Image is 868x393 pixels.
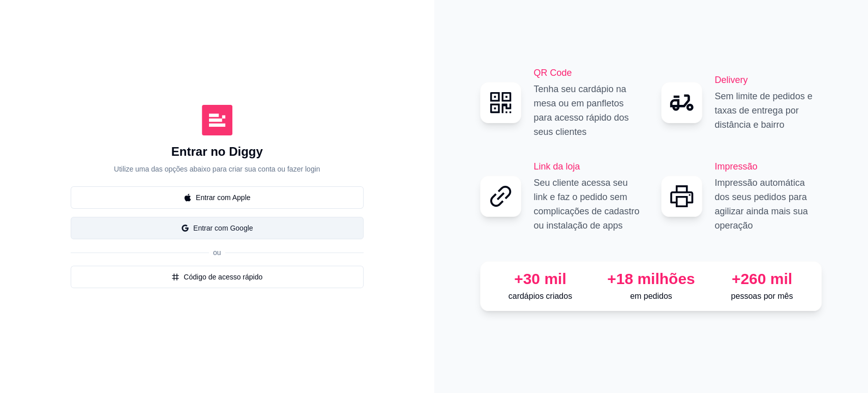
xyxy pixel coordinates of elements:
h2: Impressão [714,159,822,174]
button: numberCódigo de acesso rápido [71,266,364,288]
div: +260 mil [710,270,813,288]
p: cardápios criados [489,290,591,302]
span: ou [209,248,225,257]
p: Impressão automática dos seus pedidos para agilizar ainda mais sua operação [714,176,822,233]
p: Seu cliente acessa seu link e faz o pedido sem complicações de cadastro ou instalação de apps [533,176,641,233]
div: +18 milhões [600,270,702,288]
button: googleEntrar com Google [71,217,364,239]
p: Utilize uma das opções abaixo para criar sua conta ou fazer login [114,164,320,174]
div: +30 mil [489,270,591,288]
h2: Delivery [714,73,822,87]
button: appleEntrar com Apple [71,186,364,209]
span: apple [184,193,192,202]
span: number [171,273,179,281]
img: Diggy [202,105,232,135]
p: Tenha seu cardápio na mesa ou em panfletos para acesso rápido dos seus clientes [533,82,641,139]
h2: QR Code [533,66,641,80]
h1: Entrar no Diggy [171,144,263,160]
p: pessoas por mês [710,290,813,302]
p: Sem limite de pedidos e taxas de entrega por distância e bairro [714,89,822,132]
p: em pedidos [600,290,702,302]
span: google [181,224,189,232]
h2: Link da loja [533,159,641,174]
